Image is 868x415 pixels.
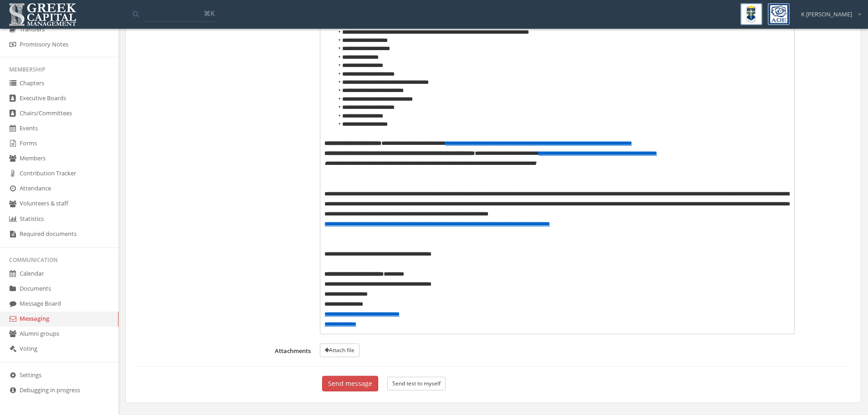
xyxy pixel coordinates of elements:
label: Attachments [137,343,315,357]
div: K [PERSON_NAME] [795,3,861,19]
span: K [PERSON_NAME] [801,10,852,19]
button: Send message [322,376,378,391]
button: Attach file [320,343,360,357]
button: Send test to myself [387,377,446,390]
span: ⌘K [204,9,215,18]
